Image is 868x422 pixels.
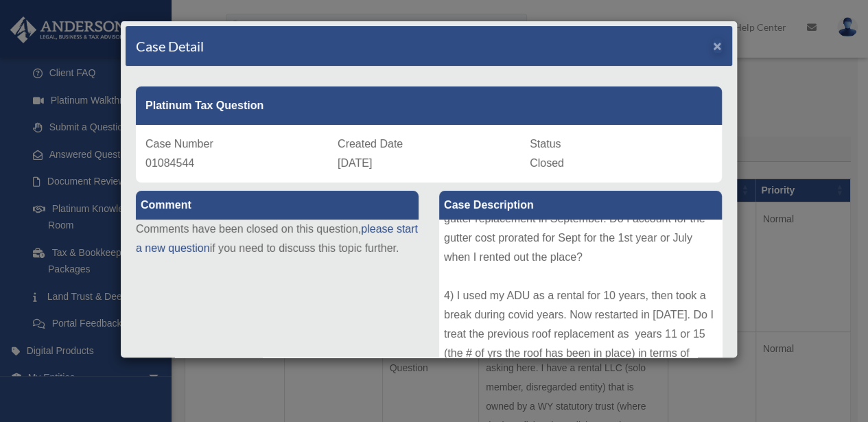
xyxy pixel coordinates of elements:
[136,36,204,56] h4: Case Detail
[136,86,722,125] div: Platinum Tax Question
[145,157,194,169] span: 01084544
[439,191,722,220] label: Case Description
[713,38,722,54] span: ×
[136,220,419,258] p: Comments have been closed on this question, if you need to discuss this topic further.
[136,191,419,220] label: Comment
[338,157,372,169] span: [DATE]
[136,223,418,254] a: please start a new question
[530,157,564,169] span: Closed
[530,138,561,150] span: Status
[713,38,722,53] button: Close
[145,138,213,150] span: Case Number
[338,138,403,150] span: Created Date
